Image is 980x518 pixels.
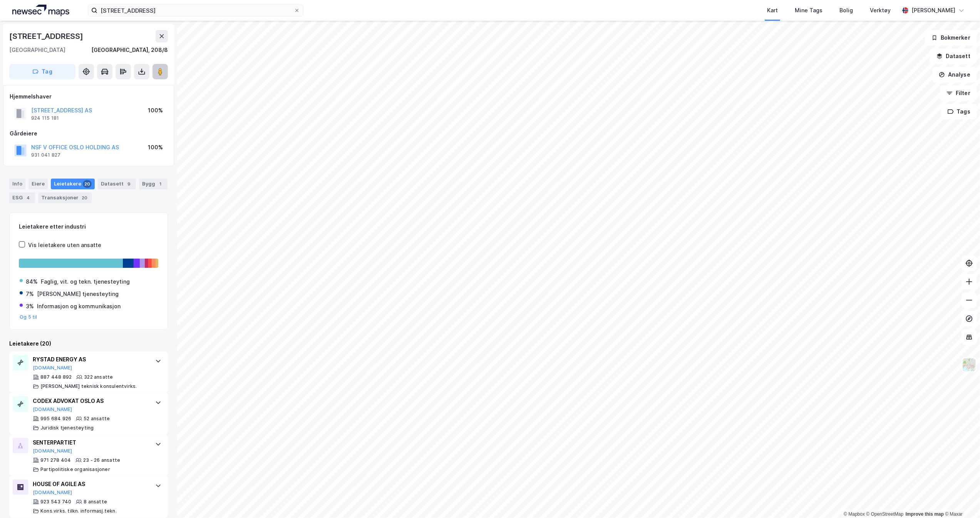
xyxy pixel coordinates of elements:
button: Analyse [932,67,977,82]
input: Søk på adresse, matrikkel, gårdeiere, leietakere eller personer [97,5,294,16]
div: [PERSON_NAME] [911,6,955,15]
div: 20 [83,180,92,188]
a: Mapbox [844,511,865,517]
div: 23 - 26 ansatte [83,457,120,463]
button: Filter [940,85,977,101]
button: Tag [9,64,75,79]
div: 20 [80,194,89,202]
div: Verktøy [870,6,891,15]
div: [GEOGRAPHIC_DATA], 208/8 [91,45,168,55]
div: Partipolitiske organisasjoner [40,466,110,473]
div: Eiere [28,179,48,189]
div: Transaksjoner [38,192,92,203]
div: 100% [148,106,163,115]
div: Datasett [98,179,136,189]
div: Leietakere [51,179,95,189]
div: 887 448 892 [40,374,72,380]
button: Datasett [930,48,977,64]
div: 52 ansatte [84,416,110,422]
div: Mine Tags [795,6,823,15]
div: 923 543 740 [40,499,71,505]
div: Vis leietakere uten ansatte [28,241,101,250]
img: logo.a4113a55bc3d86da70a041830d287a7e.svg [12,5,69,16]
div: [PERSON_NAME] tjenesteyting [37,289,119,299]
div: 971 278 404 [40,457,71,463]
div: CODEX ADVOKAT OSLO AS [33,396,147,406]
div: Leietakere etter industri [19,222,158,231]
div: Info [9,179,25,189]
div: 995 684 926 [40,416,71,422]
div: 8 ansatte [84,499,107,505]
div: Leietakere (20) [9,339,168,348]
div: 3% [26,302,34,311]
img: Z [962,358,977,372]
button: Tags [941,104,977,119]
div: Kons.virks. tilkn. informasj.tekn. [40,508,117,514]
div: 4 [24,194,32,202]
div: 84% [26,277,38,286]
div: [PERSON_NAME] teknisk konsulentvirks. [40,383,137,389]
div: Juridisk tjenesteyting [40,425,94,431]
div: Kart [767,6,778,15]
div: Bygg [139,179,168,189]
div: Informasjon og kommunikasjon [37,302,121,311]
button: [DOMAIN_NAME] [33,448,72,454]
div: Gårdeiere [10,129,168,138]
div: 1 [157,180,164,188]
div: ESG [9,192,35,203]
div: Bolig [839,6,853,15]
button: Bokmerker [925,30,977,45]
button: [DOMAIN_NAME] [33,365,72,371]
button: [DOMAIN_NAME] [33,490,72,496]
div: Kontrollprogram for chat [941,481,980,518]
div: 7% [26,289,34,299]
div: 322 ansatte [84,374,113,380]
a: OpenStreetMap [866,511,904,517]
div: Faglig, vit. og tekn. tjenesteyting [41,277,130,286]
div: 931 041 827 [31,152,60,158]
div: Hjemmelshaver [10,92,168,101]
div: 9 [125,180,133,188]
div: 924 115 181 [31,115,59,121]
a: Improve this map [906,511,944,517]
div: [STREET_ADDRESS] [9,30,85,42]
button: Og 5 til [20,314,37,320]
div: [GEOGRAPHIC_DATA] [9,45,65,55]
div: RYSTAD ENERGY AS [33,355,147,364]
div: SENTERPARTIET [33,438,147,447]
iframe: Chat Widget [941,481,980,518]
div: HOUSE OF AGILE AS [33,480,147,489]
button: [DOMAIN_NAME] [33,406,72,413]
div: 100% [148,143,163,152]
